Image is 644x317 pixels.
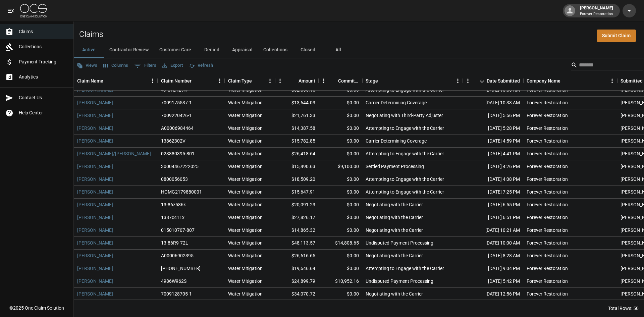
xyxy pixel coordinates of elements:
div: $26,616.65 [275,250,319,262]
div: Water Mitigation [228,201,263,208]
div: Water Mitigation [228,227,263,233]
div: 023880395-801 [161,150,195,157]
div: Carrier Determining Coverage [366,99,427,106]
button: Sort [560,76,570,86]
button: Refresh [187,60,215,71]
div: Negotiating with the Carrier [366,290,423,297]
div: HOMG2179880001 [161,189,202,195]
div: [DATE] 9:04 PM [463,262,523,275]
div: Forever Restoration [527,227,568,233]
h2: Claims [79,30,103,39]
button: Menu [607,76,617,86]
a: [PERSON_NAME]/[PERSON_NAME] [77,150,151,157]
div: Claim Name [74,71,158,90]
div: $26,418.64 [275,148,319,160]
div: $0.00 [319,186,362,199]
div: 1386Z302V [161,138,185,144]
div: [DATE] 7:25 PM [463,186,523,199]
span: Claims [19,28,68,35]
img: ocs-logo-white-transparent.png [20,4,47,17]
button: Menu [265,76,275,86]
div: Claim Number [158,71,225,90]
div: © 2025 One Claim Solution [9,305,64,311]
button: Menu [463,76,473,86]
div: 01-009-012749 [161,265,201,272]
div: Water Mitigation [228,265,263,272]
span: Analytics [19,73,68,81]
div: Forever Restoration [527,290,568,297]
div: $24,899.79 [275,275,319,288]
div: $9,100.00 [319,160,362,173]
div: Forever Restoration [527,278,568,284]
a: [PERSON_NAME] [77,201,113,208]
div: Attempting to Engage with the Carrier [366,150,444,157]
div: $0.00 [319,211,362,224]
div: Forever Restoration [527,150,568,157]
div: $15,782.85 [275,135,319,148]
div: Attempting to Engage with the Carrier [366,125,444,131]
div: Forever Restoration [527,252,568,259]
button: Sort [192,76,201,86]
div: $21,761.33 [275,109,319,122]
div: $14,808.65 [319,237,362,250]
div: Water Mitigation [228,278,263,284]
button: Menu [148,76,158,86]
div: Water Mitigation [228,112,263,119]
div: Attempting to Engage with the Carrier [366,176,444,182]
div: Negotiating with the Carrier [366,227,423,233]
div: $0.00 [319,288,362,301]
div: Water Mitigation [228,189,263,195]
a: [PERSON_NAME] [77,240,113,246]
div: Stage [366,71,378,90]
button: Active [74,42,104,58]
div: Carrier Determining Coverage [366,138,427,144]
a: [PERSON_NAME] [77,176,113,182]
div: Water Mitigation [228,125,263,131]
div: Date Submitted [487,71,520,90]
div: Forever Restoration [527,189,568,195]
div: $48,113.57 [275,237,319,250]
button: Contractor Review [104,42,154,58]
button: Sort [477,76,487,86]
button: Denied [197,42,227,58]
div: Water Mitigation [228,176,263,182]
div: Water Mitigation [228,252,263,259]
div: $15,490.63 [275,160,319,173]
button: Views [75,60,99,71]
button: Collections [258,42,293,58]
div: 30004467222025 [161,163,199,170]
button: Closed [293,42,323,58]
span: Help Center [19,109,68,116]
div: $14,387.58 [275,122,319,135]
div: A00006984464 [161,125,194,131]
div: Company Name [523,71,617,90]
div: [DATE] 4:41 PM [463,148,523,160]
div: Stage [362,71,463,90]
div: Water Mitigation [228,240,263,246]
div: 4986W962S [161,278,186,284]
button: All [323,42,353,58]
div: $0.00 [319,109,362,122]
button: Menu [275,76,285,86]
div: $0.00 [319,250,362,262]
div: dynamic tabs [74,42,644,58]
div: 1387c411x [161,214,184,221]
div: $34,070.72 [275,288,319,301]
div: Forever Restoration [527,138,568,144]
div: Water Mitigation [228,150,263,157]
div: $0.00 [319,122,362,135]
div: 13-86R9-72L [161,240,188,246]
button: Sort [252,76,261,86]
button: Appraisal [227,42,258,58]
div: [DATE] 10:21 AM [463,224,523,237]
div: 7009220426-1 [161,112,192,119]
div: $27,826.17 [275,211,319,224]
div: [DATE] 10:00 AM [463,237,523,250]
div: Forever Restoration [527,99,568,106]
button: Menu [453,76,463,86]
div: Committed Amount [319,71,362,90]
button: Sort [329,76,338,86]
div: Amount [299,71,315,90]
div: $13,644.03 [275,97,319,109]
div: 13-86z586k [161,201,186,208]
